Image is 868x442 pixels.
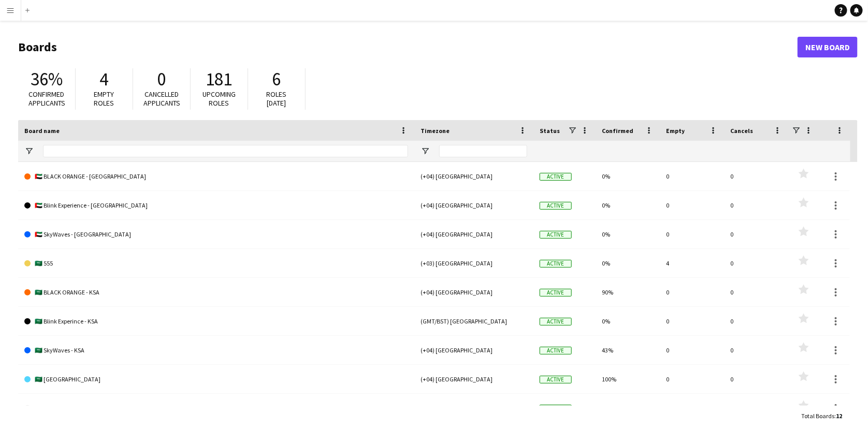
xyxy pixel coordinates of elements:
[414,365,533,393] div: (+04) [GEOGRAPHIC_DATA]
[143,90,180,108] span: Cancelled applicants
[602,127,633,135] span: Confirmed
[666,127,685,135] span: Empty
[801,406,842,426] div: :
[724,191,788,219] div: 0
[31,68,63,91] span: 36%
[421,146,430,156] button: Open Filter Menu
[596,162,660,190] div: 0%
[100,68,109,91] span: 4
[272,68,281,91] span: 6
[596,278,660,306] div: 90%
[540,347,572,355] span: Active
[540,318,572,326] span: Active
[660,336,724,364] div: 0
[540,127,560,135] span: Status
[540,260,572,268] span: Active
[660,278,724,306] div: 0
[414,191,533,219] div: (+04) [GEOGRAPHIC_DATA]
[724,278,788,306] div: 0
[24,220,408,249] a: 🇦🇪 SkyWaves - [GEOGRAPHIC_DATA]
[24,191,408,220] a: 🇦🇪 Blink Experience - [GEOGRAPHIC_DATA]
[28,90,65,108] span: Confirmed applicants
[206,68,233,91] span: 181
[439,145,527,157] input: Timezone Filter Input
[18,39,798,55] h1: Boards
[660,394,724,422] div: 0
[596,220,660,248] div: 0%
[414,162,533,190] div: (+04) [GEOGRAPHIC_DATA]
[267,90,287,108] span: Roles [DATE]
[202,90,236,108] span: Upcoming roles
[414,220,533,248] div: (+04) [GEOGRAPHIC_DATA]
[24,127,60,135] span: Board name
[540,289,572,297] span: Active
[414,394,533,422] div: (+04) [GEOGRAPHIC_DATA]
[836,412,842,420] span: 12
[540,231,572,239] span: Active
[24,394,408,423] a: Diriyah
[24,278,408,307] a: 🇸🇦 BLACK ORANGE - KSA
[540,405,572,412] span: Active
[94,90,114,108] span: Empty roles
[596,191,660,219] div: 0%
[724,307,788,335] div: 0
[24,365,408,394] a: 🇸🇦 [GEOGRAPHIC_DATA]
[414,249,533,277] div: (+03) [GEOGRAPHIC_DATA]
[540,376,572,384] span: Active
[660,220,724,248] div: 0
[414,307,533,335] div: (GMT/BST) [GEOGRAPHIC_DATA]
[596,365,660,393] div: 100%
[798,37,858,57] a: New Board
[157,68,166,91] span: 0
[24,249,408,278] a: 🇸🇦 555
[724,394,788,422] div: 0
[660,307,724,335] div: 0
[24,146,34,156] button: Open Filter Menu
[730,127,753,135] span: Cancels
[24,336,408,365] a: 🇸🇦 SkyWaves - KSA
[724,336,788,364] div: 0
[24,162,408,191] a: 🇦🇪 BLACK ORANGE - [GEOGRAPHIC_DATA]
[43,145,408,157] input: Board name Filter Input
[660,249,724,277] div: 4
[660,191,724,219] div: 0
[596,249,660,277] div: 0%
[660,365,724,393] div: 0
[596,336,660,364] div: 43%
[724,365,788,393] div: 0
[421,127,450,135] span: Timezone
[596,307,660,335] div: 0%
[540,202,572,210] span: Active
[724,220,788,248] div: 0
[801,412,834,420] span: Total Boards
[540,173,572,181] span: Active
[660,162,724,190] div: 0
[24,307,408,336] a: 🇸🇦 Blink Experince - KSA
[414,336,533,364] div: (+04) [GEOGRAPHIC_DATA]
[724,249,788,277] div: 0
[724,162,788,190] div: 0
[414,278,533,306] div: (+04) [GEOGRAPHIC_DATA]
[596,394,660,422] div: 0%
